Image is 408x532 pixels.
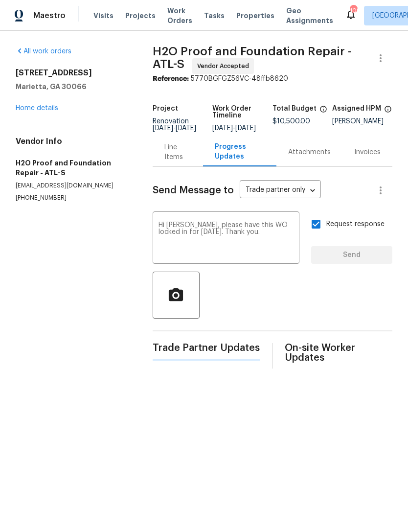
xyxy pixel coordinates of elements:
[215,142,265,162] div: Progress Updates
[153,74,392,84] div: 5770BGFGZ56VC-48ffb8620
[16,137,129,146] h4: Vendor Info
[204,12,225,19] span: Tasks
[153,125,196,132] span: -
[153,105,178,112] h5: Project
[153,75,189,82] b: Reference:
[16,82,129,92] h5: Marietta, GA 30066
[16,48,71,55] a: All work orders
[326,219,385,230] span: Request response
[384,105,392,118] span: The hpm assigned to this work order.
[240,183,321,199] div: Trade partner only
[319,105,327,118] span: The total cost of line items that have been proposed by Opendoor. This sum includes line items th...
[176,125,196,132] span: [DATE]
[153,46,352,70] span: H2O Proof and Foundation Repair - ATL-S
[16,68,129,78] h2: [STREET_ADDRESS]
[164,142,191,162] div: Line Items
[272,118,310,125] span: $10,500.00
[285,343,392,363] span: On-site Worker Updates
[125,11,156,21] span: Projects
[272,105,317,112] h5: Total Budget
[354,147,381,157] div: Invoices
[167,6,192,25] span: Work Orders
[16,194,129,202] p: [PHONE_NUMBER]
[212,125,256,132] span: -
[286,6,333,25] span: Geo Assignments
[288,147,331,157] div: Attachments
[93,11,113,21] span: Visits
[212,105,272,119] h5: Work Order Timeline
[153,118,196,132] span: Renovation
[197,61,253,71] span: Vendor Accepted
[159,222,294,256] textarea: Hi [PERSON_NAME], please have this WO locked in for [DATE]. Thank you.
[153,343,260,353] span: Trade Partner Updates
[350,6,357,16] div: 108
[16,105,58,112] a: Home details
[33,11,66,21] span: Maestro
[212,125,233,132] span: [DATE]
[332,105,381,112] h5: Assigned HPM
[16,158,129,178] h5: H2O Proof and Foundation Repair - ATL-S
[153,125,173,132] span: [DATE]
[236,11,274,21] span: Properties
[235,125,256,132] span: [DATE]
[16,182,129,190] p: [EMAIL_ADDRESS][DOMAIN_NAME]
[332,118,392,125] div: [PERSON_NAME]
[153,185,234,195] span: Send Message to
